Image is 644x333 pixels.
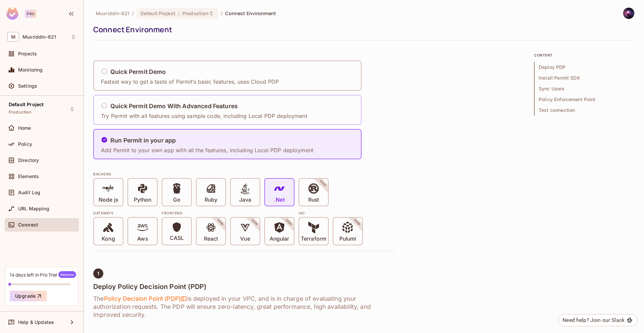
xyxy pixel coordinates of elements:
[9,110,32,115] span: Production
[225,10,276,16] span: Connect Environment
[93,210,158,216] div: Gateways
[178,11,180,16] span: :
[562,316,625,324] div: Need help? Join our Slack
[58,271,76,278] span: Welcome!
[344,209,370,236] span: SOON
[137,236,148,242] p: Aws
[110,103,238,110] h5: Quick Permit Demo With Advanced Features
[274,197,284,203] p: .Net
[102,236,115,242] p: Kong
[205,197,217,203] p: Ruby
[18,125,31,131] span: Home
[93,25,631,35] div: Connect Environment
[141,10,175,16] span: Default Project
[162,210,294,216] div: Frontend
[299,210,363,216] div: IAC
[96,10,129,16] span: the active workspace
[18,67,43,73] span: Monitoring
[239,197,251,203] p: Java
[18,174,39,179] span: Elements
[22,34,56,40] span: Workspace: Muxriddin-621
[173,197,180,203] p: Go
[534,73,635,83] span: Install Permit SDK
[101,147,313,154] p: Add Permit to your own app with all the features, including Local PDP deployment
[534,52,635,58] p: content
[534,62,635,73] span: Deploy PDP
[132,10,134,16] li: /
[182,10,209,16] span: Production
[18,206,49,211] span: URL Mapping
[170,235,184,242] p: CASL
[101,112,307,120] p: Try Permit with all features using sample code, including Local PDP deployment
[93,295,395,319] h6: The is deployed in your VPC, and is in charge of evaluating your authorization requests. The PDP ...
[207,209,233,236] span: SOON
[134,197,151,203] p: Python
[310,170,336,197] span: SOON
[6,7,18,20] img: SReyMgAAAABJRU5ErkJggg==
[270,236,289,242] p: Angular
[93,283,395,291] h4: Deploy Policy Decision Point (PDP)
[18,320,54,325] span: Help & Updates
[10,271,76,278] div: 14 days left in Pro Trial
[18,51,37,56] span: Projects
[534,83,635,94] span: Sync Users
[308,197,319,203] p: Rust
[18,190,40,195] span: Audit Log
[18,83,37,89] span: Settings
[241,209,268,236] span: SOON
[93,171,395,177] div: BACKEND
[339,236,356,242] p: Pulumi
[10,291,47,301] button: Upgrade
[623,8,634,19] img: Muxriddin
[97,271,99,276] span: 1
[9,102,44,107] span: Default Project
[7,32,19,42] span: M
[276,209,302,236] span: SOON
[240,236,250,242] p: Vue
[110,69,166,75] h5: Quick Permit Demo
[204,236,218,242] p: React
[301,236,326,242] p: Terraform
[104,295,187,303] span: Policy Decision Point (PDP)
[18,158,39,163] span: Directory
[534,105,635,116] span: Test connection
[101,78,279,85] p: Fastest way to get a taste of Permit’s basic features, uses Cloud PDP
[534,94,635,105] span: Policy Enforcement Point
[18,141,32,147] span: Policy
[110,137,176,144] h5: Run Permit in your app
[18,222,38,227] span: Connect
[25,10,36,18] div: Pro
[221,10,222,16] li: /
[99,197,118,203] p: Node js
